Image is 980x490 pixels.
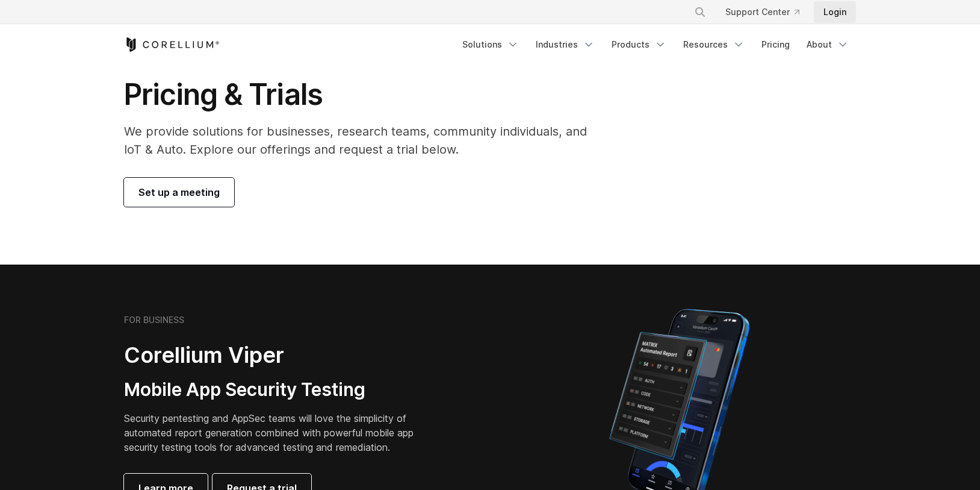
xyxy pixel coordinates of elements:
h6: FOR BUSINESS [124,315,184,325]
a: Products [604,34,674,55]
a: Login [814,1,856,23]
p: We provide solutions for businesses, research teams, community individuals, and IoT & Auto. Explo... [124,122,604,159]
a: Pricing [754,34,797,55]
button: Search [689,1,711,23]
a: Set up a meeting [124,178,234,207]
a: Corellium Home [124,37,220,52]
h3: Mobile App Security Testing [124,378,432,401]
h2: Corellium Viper [124,342,432,369]
div: Navigation Menu [680,1,856,23]
span: Set up a meeting [138,185,220,199]
p: Security pentesting and AppSec teams will love the simplicity of automated report generation comb... [124,411,432,454]
a: Resources [676,34,752,55]
a: Support Center [716,1,809,23]
h1: Pricing & Trials [124,77,604,113]
div: Navigation Menu [455,34,856,55]
a: Industries [529,34,602,55]
a: About [799,34,856,55]
a: Solutions [455,34,526,55]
